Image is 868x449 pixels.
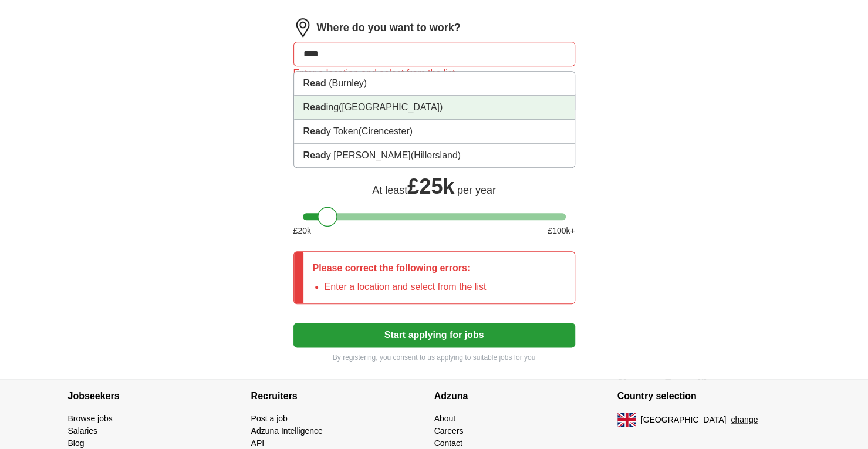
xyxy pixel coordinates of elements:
[457,184,496,196] span: per year
[641,414,727,426] span: [GEOGRAPHIC_DATA]
[294,120,575,144] li: y Token
[407,174,454,198] span: £ 25k
[293,323,575,347] button: Start applying for jobs
[293,18,312,37] img: location.png
[251,438,265,448] a: API
[294,96,575,120] li: ing
[731,414,758,426] button: change
[434,414,456,423] a: About
[303,126,326,136] strong: Read
[303,102,326,112] strong: Read
[68,414,113,423] a: Browse jobs
[372,184,407,196] span: At least
[358,126,412,136] span: (Cirencester)
[317,20,461,36] label: Where do you want to work?
[68,438,85,448] a: Blog
[293,225,311,237] span: £ 20 k
[303,78,326,88] strong: Read
[548,225,575,237] span: £ 100 k+
[617,413,636,427] img: UK flag
[293,352,575,363] p: By registering, you consent to us applying to suitable jobs for you
[329,78,367,88] span: (Burnley)
[434,438,462,448] a: Contact
[313,261,487,275] p: Please correct the following errors:
[325,280,487,294] li: Enter a location and select from the list
[303,150,326,160] strong: Read
[434,426,464,436] a: Careers
[251,426,323,436] a: Adzuna Intelligence
[293,66,575,80] div: Enter a location and select from the list
[294,144,575,167] li: y [PERSON_NAME]
[617,380,801,413] h4: Country selection
[411,150,461,160] span: (Hillersland)
[68,426,98,436] a: Salaries
[339,102,443,112] span: ([GEOGRAPHIC_DATA])
[251,414,288,423] a: Post a job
